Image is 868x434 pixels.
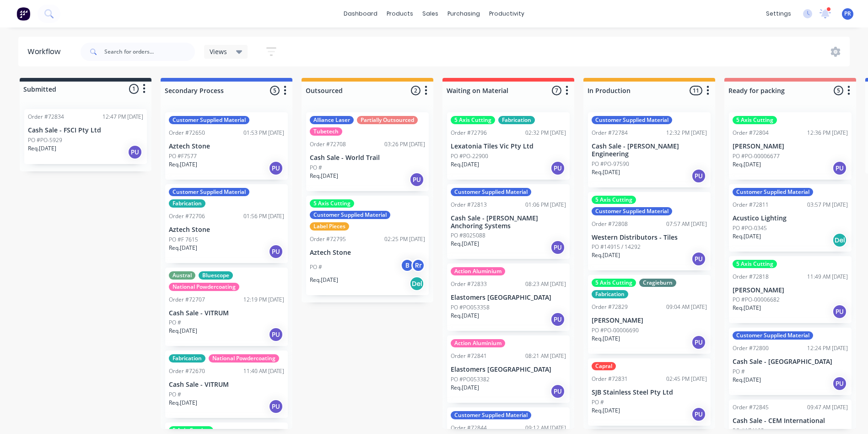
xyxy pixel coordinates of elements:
div: 09:04 AM [DATE] [666,303,707,311]
p: Acustico Lighting [733,214,848,222]
div: Customer Supplied Material [310,211,390,219]
div: Order #72845 [733,403,769,412]
p: Req. [DATE] [592,168,620,176]
div: 11:49 AM [DATE] [807,273,848,281]
div: Customer Supplied MaterialOrder #7265001:53 PM [DATE]Aztech StonePO #F7577Req.[DATE]PU [165,112,288,180]
div: Partially Outsourced [357,116,418,124]
div: Customer Supplied Material [733,331,813,340]
p: Cash Sale - World Trail [310,154,425,162]
div: Action Aluminium [451,339,505,347]
span: PR [844,10,851,18]
p: Aztech Stone [169,226,284,234]
p: Aztech Stone [169,143,284,150]
div: Customer Supplied Material [451,188,531,196]
input: Search for orders... [104,43,195,61]
p: Cash Sale - CEM International [733,417,848,425]
div: Order #72831 [592,375,628,383]
div: Customer Supplied MaterialOrder #7278412:32 PM [DATE]Cash Sale - [PERSON_NAME] EngineeringPO #PO-... [588,112,711,187]
div: Customer Supplied Material [592,116,672,124]
p: Req. [DATE] [169,160,197,169]
div: Customer Supplied Material [592,207,672,215]
div: Customer Supplied Material [169,188,249,196]
div: PU [550,240,565,255]
div: Customer Supplied Material [169,116,249,124]
div: Order #72834 [28,113,64,121]
p: Cash Sale - [PERSON_NAME] Anchoring Systems [451,214,566,230]
div: 5 Axis CuttingOrder #7280412:36 PM [DATE][PERSON_NAME]PO #PO-00006677Req.[DATE]PU [729,112,852,180]
div: PU [269,161,283,176]
div: Customer Supplied MaterialOrder #7281301:06 PM [DATE]Cash Sale - [PERSON_NAME] Anchoring SystemsP... [447,184,570,259]
div: Order #72650 [169,129,205,137]
div: Austral [169,271,195,280]
div: Action AluminiumOrder #7283308:23 AM [DATE]Elastomers [GEOGRAPHIC_DATA]PO #PO053358Req.[DATE]PU [447,264,570,331]
div: Customer Supplied Material [451,411,531,419]
p: PO # [310,164,322,172]
div: PU [550,161,565,176]
div: PU [550,384,565,399]
div: Fabrication [169,354,205,363]
div: 12:36 PM [DATE] [807,129,848,137]
div: 5 Axis Cutting [733,116,777,124]
p: PO #PO-97590 [592,160,629,168]
div: 09:47 AM [DATE] [807,403,848,412]
div: 5 Axis CuttingCustomer Supplied MaterialOrder #7280807:57 AM [DATE]Western Distributors - TilesPO... [588,192,711,271]
div: Order #72796 [451,129,487,137]
p: Req. [DATE] [451,240,479,248]
div: 5 Axis CuttingOrder #7281811:49 AM [DATE][PERSON_NAME]PO #PO-00006682Req.[DATE]PU [729,256,852,324]
div: 02:32 PM [DATE] [525,129,566,137]
div: 08:23 AM [DATE] [525,280,566,288]
p: Elastomers [GEOGRAPHIC_DATA] [451,366,566,374]
div: Bluescope [199,271,233,280]
div: 01:53 PM [DATE] [243,129,284,137]
div: Alliance Laser [310,116,354,124]
div: Order #72808 [592,220,628,228]
p: PO # [310,263,322,271]
div: Customer Supplied MaterialFabricationOrder #7270601:56 PM [DATE]Aztech StonePO #F 7615Req.[DATE]PU [165,184,288,263]
div: National Powdercoating [209,354,279,363]
div: 03:57 PM [DATE] [807,201,848,209]
div: Order #72813 [451,201,487,209]
p: PO # [169,390,181,399]
div: Order #72784 [592,129,628,137]
div: sales [418,7,443,21]
div: Capral [592,362,616,370]
p: [PERSON_NAME] [592,317,707,324]
p: Req. [DATE] [592,407,620,415]
div: 02:25 PM [DATE] [384,235,425,243]
p: PO #PO-00006682 [733,296,780,304]
p: PO #F 7615 [169,236,198,244]
p: PO #14915 / 14292 [592,243,641,251]
div: productivity [485,7,529,21]
div: 08:21 AM [DATE] [525,352,566,360]
div: Order #72811 [733,201,769,209]
p: Req. [DATE] [310,276,338,284]
div: PU [691,335,706,350]
p: Req. [DATE] [169,244,197,252]
p: Lexatonia Tiles Vic Pty Ltd [451,143,566,150]
div: Customer Supplied Material [733,188,813,196]
p: Req. [DATE] [28,144,56,153]
div: purchasing [443,7,485,21]
img: Factory [16,7,30,21]
div: 01:06 PM [DATE] [525,201,566,209]
p: Req. [DATE] [451,312,479,320]
p: Req. [DATE] [592,335,620,343]
div: Order #7283412:47 PM [DATE]Cash Sale - FSCI Pty LtdPO #PO-5929Req.[DATE]PU [24,109,147,164]
div: PU [832,161,847,176]
div: 5 Axis CuttingFabricationOrder #7279602:32 PM [DATE]Lexatonia Tiles Vic Pty LtdPO #PO-22900Req.[D... [447,112,570,180]
p: SJB Stainless Steel Pty Ltd [592,389,707,396]
p: Req. [DATE] [733,376,761,384]
p: Cash Sale - [PERSON_NAME] Engineering [592,143,707,158]
div: 5 Axis Cutting [451,116,495,124]
div: Action Aluminium [451,267,505,275]
div: Order #72707 [169,296,205,304]
p: Req. [DATE] [733,232,761,241]
div: PU [410,172,424,187]
p: PO # [592,398,604,407]
div: Customer Supplied MaterialOrder #7280012:24 PM [DATE]Cash Sale - [GEOGRAPHIC_DATA]PO #Req.[DATE]PU [729,328,852,395]
div: 12:19 PM [DATE] [243,296,284,304]
div: CapralOrder #7283102:45 PM [DATE]SJB Stainless Steel Pty LtdPO #Req.[DATE]PU [588,358,711,426]
div: 01:56 PM [DATE] [243,212,284,220]
a: dashboard [339,7,382,21]
p: PO # [169,319,181,327]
